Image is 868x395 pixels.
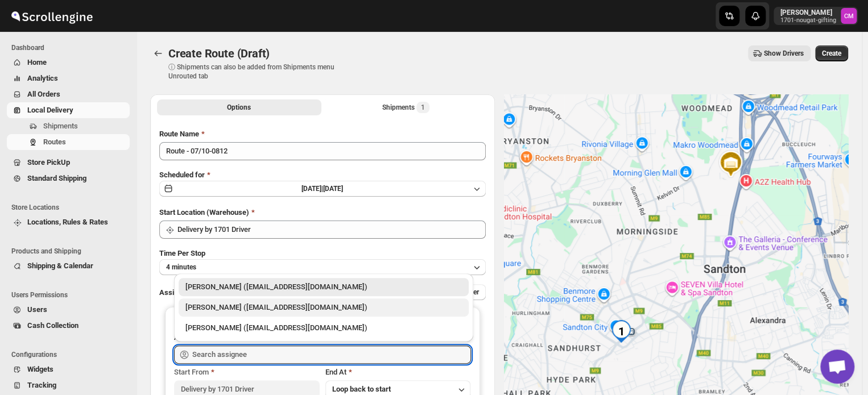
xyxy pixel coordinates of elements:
[780,8,836,17] p: [PERSON_NAME]
[7,377,130,393] button: Tracking
[11,247,131,256] span: Products and Shipping
[168,63,348,81] p: ⓘ Shipments can also be added from Shipments menu Unrouted tab
[192,346,471,364] input: Search assignee
[174,278,473,296] li: Nick Scher (store@1701luxury.com)
[7,361,130,377] button: Widgets
[159,130,199,138] span: Route Name
[815,45,848,61] button: Create
[9,2,94,30] img: ScrollEngine
[7,302,130,318] button: Users
[27,218,108,226] span: Locations, Rules & Rates
[159,259,486,275] button: 4 minutes
[174,368,209,376] span: Start From
[822,49,841,58] span: Create
[27,261,93,270] span: Shipping & Calendar
[325,367,471,378] div: End At
[429,288,479,297] span: Add More Driver
[610,320,633,343] div: 1
[159,208,249,217] span: Start Location (Warehouse)
[748,45,811,61] button: Show Drivers
[174,296,473,317] li: Percy Maleto (deliveriesby1701@gmail.com)
[27,90,60,98] span: All Orders
[159,181,486,197] button: [DATE]|[DATE]
[185,322,462,334] div: [PERSON_NAME] ([EMAIL_ADDRESS][DOMAIN_NAME])
[7,55,130,70] button: Home
[168,47,270,60] span: Create Route (Draft)
[421,103,425,112] span: 1
[27,381,56,389] span: Tracking
[27,174,86,182] span: Standard Shipping
[780,17,836,24] p: 1701-nougat-gifting
[43,122,78,130] span: Shipments
[841,8,857,24] span: Cleo Moyo
[157,99,321,115] button: All Route Options
[324,99,488,115] button: Selected Shipments
[159,171,205,179] span: Scheduled for
[11,43,131,52] span: Dashboard
[185,302,462,313] div: [PERSON_NAME] ([EMAIL_ADDRESS][DOMAIN_NAME])
[7,258,130,274] button: Shipping & Calendar
[159,142,486,160] input: Eg: Bengaluru Route
[323,185,343,193] span: [DATE]
[27,305,47,314] span: Users
[150,45,166,61] button: Routes
[332,385,391,393] span: Loop back to start
[820,350,854,384] div: Open chat
[301,185,323,193] span: [DATE] |
[11,350,131,359] span: Configurations
[177,221,486,239] input: Search location
[774,7,858,25] button: User menu
[7,318,130,334] button: Cash Collection
[11,203,131,212] span: Store Locations
[7,214,130,230] button: Locations, Rules & Rates
[174,317,473,337] li: Cleo Moyo (1701jhb@gmail.com)
[27,158,70,167] span: Store PickUp
[7,118,130,134] button: Shipments
[43,138,66,146] span: Routes
[27,74,58,82] span: Analytics
[764,49,804,58] span: Show Drivers
[7,86,130,102] button: All Orders
[227,103,251,112] span: Options
[844,13,854,20] text: CM
[7,70,130,86] button: Analytics
[27,365,53,373] span: Widgets
[27,106,73,114] span: Local Delivery
[27,58,47,66] span: Home
[159,249,205,257] span: Time Per Stop
[27,321,78,330] span: Cash Collection
[185,281,462,293] div: [PERSON_NAME] ([EMAIL_ADDRESS][DOMAIN_NAME])
[159,288,190,297] span: Assign to
[11,290,131,300] span: Users Permissions
[382,102,429,113] div: Shipments
[7,134,130,150] button: Routes
[166,263,196,272] span: 4 minutes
